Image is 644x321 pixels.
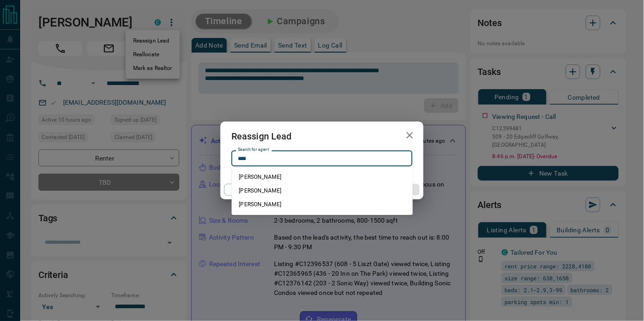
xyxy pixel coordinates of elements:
[220,122,303,151] h2: Reassign Lead
[238,147,269,153] label: Search for agent
[232,184,413,198] li: [PERSON_NAME]
[232,170,413,184] li: [PERSON_NAME]
[232,198,413,211] li: [PERSON_NAME]
[224,184,302,196] button: Cancel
